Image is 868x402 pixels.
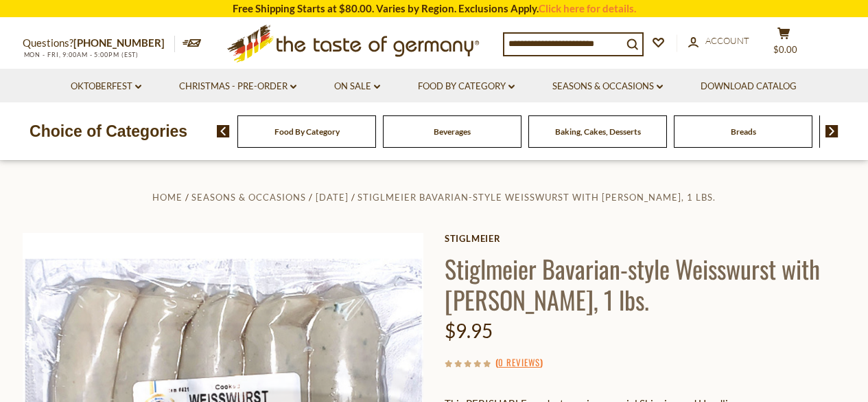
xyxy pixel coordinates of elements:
[552,79,663,94] a: Seasons & Occasions
[418,79,515,94] a: Food By Category
[445,319,493,342] span: $9.95
[495,355,543,369] span: ( )
[23,51,139,58] span: MON - FRI, 9:00AM - 5:00PM (EST)
[217,125,230,137] img: previous arrow
[71,79,141,94] a: Oktoberfest
[334,79,380,94] a: On Sale
[179,79,296,94] a: Christmas - PRE-ORDER
[764,27,805,61] button: $0.00
[434,126,471,137] a: Beverages
[73,36,165,49] a: [PHONE_NUMBER]
[555,126,641,137] a: Baking, Cakes, Desserts
[152,192,183,203] a: Home
[23,34,175,52] p: Questions?
[191,192,306,203] a: Seasons & Occasions
[316,192,349,203] a: [DATE]
[498,355,540,370] a: 0 Reviews
[357,192,716,203] a: Stiglmeier Bavarian-style Weisswurst with [PERSON_NAME], 1 lbs.
[688,34,749,49] a: Account
[731,126,756,137] a: Breads
[705,35,749,46] span: Account
[539,2,636,14] a: Click here for details.
[773,44,797,55] span: $0.00
[445,253,846,315] h1: Stiglmeier Bavarian-style Weisswurst with [PERSON_NAME], 1 lbs.
[701,79,797,94] a: Download Catalog
[445,233,846,244] a: Stiglmeier
[825,125,838,137] img: next arrow
[274,126,340,137] a: Food By Category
